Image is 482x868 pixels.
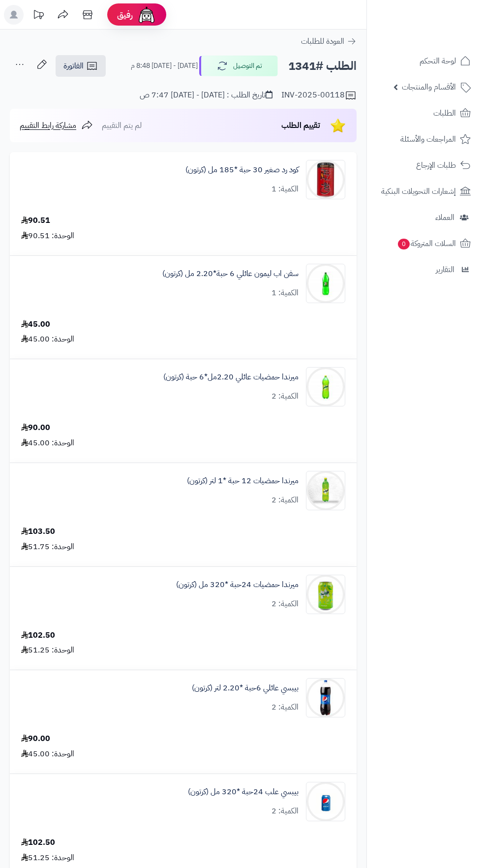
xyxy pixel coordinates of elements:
span: السلات المتروكة [397,237,456,250]
a: إشعارات التحويلات البنكية [373,180,476,203]
div: الكمية: 2 [271,495,299,506]
div: تاريخ الطلب : [DATE] - [DATE] 7:47 ص [140,90,272,101]
div: 102.50 [21,837,55,848]
img: ai-face.png [137,5,156,25]
a: ميرندا حمضيات عائلي 2.20مل*6 حبة (كرتون) [163,372,299,383]
a: لوحة التحكم [373,49,476,73]
div: 103.50 [21,526,55,537]
span: الطلبات [433,106,456,120]
span: مشاركة رابط التقييم [20,120,76,131]
div: الكمية: 2 [271,598,299,610]
a: طلبات الإرجاع [373,154,476,177]
img: logo-2.png [415,7,473,28]
h2: الطلب #1341 [288,56,357,76]
a: سفن اب ليمون عائلي 6 حبة*2.20 مل (كرتون) [162,268,299,279]
div: الكمية: 1 [271,287,299,299]
img: 1747566452-bf88d184-d280-4ea7-9331-9e3669ef-90x90.jpg [306,575,345,614]
div: الوحدة: 51.75 [21,541,74,553]
small: [DATE] - [DATE] 8:48 م [131,61,198,71]
div: INV-2025-00118 [281,90,357,101]
span: العملاء [435,211,454,224]
div: 90.00 [21,422,50,434]
div: الوحدة: 45.00 [21,334,74,345]
a: ميرندا حمضيات 24حبة *320 مل (كرتون) [176,579,299,590]
img: 1747541306-e6e5e2d5-9b67-463e-b81b-59a02ee4-90x90.jpg [306,264,345,303]
img: 1747544486-c60db756-6ee7-44b0-a7d4-ec449800-90x90.jpg [306,367,345,406]
div: الوحدة: 51.25 [21,852,74,864]
span: لم يتم التقييم [102,120,142,131]
div: الوحدة: 51.25 [21,645,74,656]
a: العملاء [373,206,476,229]
a: بيبسي عائلي 6حبة *2.20 لتر (كرتون) [192,682,299,694]
div: الوحدة: 45.00 [21,437,74,449]
a: التقارير [373,258,476,281]
a: مشاركة رابط التقييم [20,120,93,131]
span: لوحة التحكم [420,54,456,68]
a: العودة للطلبات [301,35,357,47]
span: رفيق [117,9,133,21]
div: 45.00 [21,319,50,330]
div: 90.00 [21,733,50,744]
div: 102.50 [21,630,55,641]
span: تقييم الطلب [281,120,320,131]
span: 0 [397,238,410,250]
button: تم التوصيل [199,56,278,76]
a: ميرندا حمضيات 12 حبة *1 لتر (كرتون) [187,475,299,487]
a: السلات المتروكة0 [373,232,476,255]
img: 1747594214-F4N7I6ut4KxqCwKXuHIyEbecxLiH4Cwr-90x90.jpg [306,782,345,821]
a: الطلبات [373,101,476,125]
span: المراجعات والأسئلة [400,132,456,146]
span: العودة للطلبات [301,35,344,47]
a: الفاتورة [56,55,106,77]
a: المراجعات والأسئلة [373,127,476,151]
span: الفاتورة [63,60,84,72]
span: الأقسام والمنتجات [402,80,456,94]
div: الكمية: 2 [271,391,299,402]
div: الوحدة: 90.51 [21,230,74,242]
div: الكمية: 2 [271,702,299,713]
a: تحديثات المنصة [26,5,51,27]
img: 1747536337-61lY7EtfpmL._AC_SL1500-90x90.jpg [306,160,345,199]
img: 1747566256-XP8G23evkchGmxKUr8YaGb2gsq2hZno4-90x90.jpg [306,471,345,510]
div: 90.51 [21,215,50,226]
span: التقارير [436,263,454,277]
div: الكمية: 2 [271,806,299,817]
a: بيبسي علب 24حبة *320 مل (كرتون) [188,786,299,798]
span: إشعارات التحويلات البنكية [381,185,456,198]
div: الكمية: 1 [271,184,299,195]
span: طلبات الإرجاع [416,158,456,172]
a: كود رد صغير 30 حبة *185 مل (كرتون) [185,164,299,176]
div: الوحدة: 45.00 [21,748,74,760]
img: 1747594021-514wrKpr-GL._AC_SL1500-90x90.jpg [306,678,345,717]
